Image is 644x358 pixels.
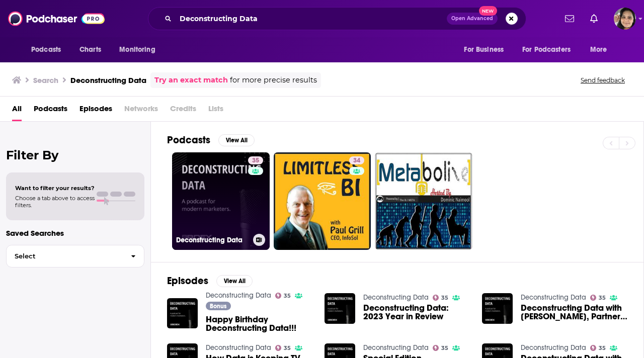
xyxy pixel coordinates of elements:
h2: Filter By [6,148,144,162]
span: 35 [441,296,448,300]
span: 35 [252,156,259,166]
button: View All [218,134,255,146]
button: open menu [583,40,620,59]
a: Deconstructing Data: 2023 Year in Review [363,304,470,321]
a: Deconstructing Data [206,291,271,300]
span: Monitoring [119,43,155,57]
h2: Episodes [167,275,208,287]
span: Select [7,253,123,259]
a: 35 [590,295,606,301]
h3: Deconstructing Data [176,236,249,244]
h3: Search [33,75,58,85]
a: 35 [433,295,449,301]
h3: Deconstructing Data [70,75,146,85]
span: 35 [599,296,606,300]
a: Charts [73,40,107,59]
button: open menu [112,40,168,59]
button: Show profile menu [614,8,636,30]
a: 35 [590,345,606,351]
a: Deconstructing Data [521,343,586,352]
div: Search podcasts, credits, & more... [148,7,526,30]
span: Charts [79,43,101,57]
a: Happy Birthday Deconstructing Data!!! [206,315,312,332]
span: Open Advanced [451,16,493,21]
span: For Business [464,43,504,57]
button: View All [216,275,253,287]
a: 35 [275,293,291,299]
img: Happy Birthday Deconstructing Data!!! [167,298,198,329]
a: Try an exact match [154,74,228,86]
span: 35 [441,346,448,350]
button: Open AdvancedNew [447,13,498,25]
span: Bonus [210,303,226,309]
span: Want to filter your results? [15,185,95,192]
p: Saved Searches [6,228,144,238]
span: Logged in as shelbyjanner [614,8,636,30]
a: 35 [248,156,263,164]
a: Deconstructing Data [363,343,429,352]
a: Deconstructing Data with Bob Audet, Partner, Guidehouse [521,304,627,321]
input: Search podcasts, credits, & more... [176,11,447,27]
span: New [479,6,497,16]
span: Deconstructing Data with [PERSON_NAME], Partner, Guidehouse [521,304,627,321]
a: Podcasts [34,101,67,121]
a: Show notifications dropdown [586,10,602,27]
a: Deconstructing Data [363,293,429,302]
img: Podchaser - Follow, Share and Rate Podcasts [8,9,105,28]
button: Send feedback [578,76,628,84]
a: Show notifications dropdown [561,10,578,27]
img: User Profile [614,8,636,30]
span: 35 [284,346,291,350]
button: open menu [516,40,585,59]
a: 35Deconstructing Data [172,152,270,250]
a: EpisodesView All [167,275,253,287]
span: Networks [124,101,158,121]
span: Podcasts [31,43,61,57]
button: Select [6,245,144,267]
img: Deconstructing Data: 2023 Year in Review [325,293,355,324]
span: 35 [284,294,291,298]
span: 34 [353,156,360,166]
a: Deconstructing Data [521,293,586,302]
span: Choose a tab above to access filters. [15,195,95,209]
a: Episodes [79,101,112,121]
span: For Podcasters [522,43,571,57]
a: 35 [433,345,449,351]
a: All [12,101,22,121]
button: open menu [24,40,74,59]
span: for more precise results [230,74,317,86]
a: 35 [275,345,291,351]
a: Deconstructing Data [206,343,271,352]
img: Deconstructing Data with Bob Audet, Partner, Guidehouse [482,293,513,324]
span: More [590,43,607,57]
span: Lists [208,101,223,121]
a: PodcastsView All [167,134,255,146]
span: 35 [599,346,606,350]
button: open menu [457,40,516,59]
h2: Podcasts [167,134,210,146]
a: 34 [274,152,371,250]
span: Credits [170,101,196,121]
a: 34 [349,156,364,164]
